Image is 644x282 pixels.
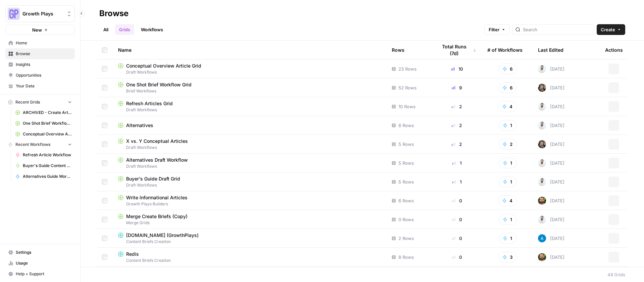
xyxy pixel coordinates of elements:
[118,122,381,129] a: Alternatives
[538,215,546,224] img: odyn83o5p1wan4k8cy2vh2ud1j9q
[597,24,625,35] button: Create
[498,82,517,93] button: 6
[118,88,381,94] span: Brief Workflows
[538,65,565,73] div: [DATE]
[126,251,139,257] span: Redis
[538,140,565,148] div: [DATE]
[118,251,381,264] a: RedisContent Briefs Creation
[23,131,72,137] span: Conceptual Overview Article Grid
[16,72,72,78] span: Opportunities
[538,121,546,129] img: odyn83o5p1wan4k8cy2vh2ud1j9q
[5,5,75,22] button: Workspace: Growth Plays
[118,257,381,264] span: Content Briefs Creation
[118,63,381,75] a: Conceptual Overview Article GridDraft Workflows
[498,158,517,168] button: 1
[5,81,75,91] a: Your Data
[118,100,381,113] a: Refresh Articles GridDraft Workflows
[398,178,414,185] span: 5 Rows
[126,122,153,129] span: Alternatives
[498,120,517,131] button: 1
[118,69,381,75] span: Draft Workflows
[498,101,517,112] button: 4
[498,214,517,225] button: 1
[498,195,517,206] button: 4
[126,100,173,107] span: Refresh Articles Grid
[601,26,615,33] span: Create
[437,235,477,242] div: 0
[118,107,381,113] span: Draft Workflows
[118,201,381,207] span: Growth Plays Builders
[23,152,72,158] span: Refresh Article Workflow
[12,160,75,171] a: Buyer's Guide Content Workflow - Gemini/[PERSON_NAME] Version
[118,41,381,59] div: Name
[398,84,417,91] span: 52 Rows
[8,8,20,20] img: Growth Plays Logo
[118,157,381,169] a: Alternatives Draft WorkflowDraft Workflows
[538,41,563,59] div: Last Edited
[392,41,405,59] div: Rows
[118,145,381,151] span: Draft Workflows
[498,252,517,263] button: 3
[5,97,75,107] button: Recent Grids
[538,197,565,205] div: [DATE]
[118,232,381,245] a: [DOMAIN_NAME] (GrowthPlays)Content Briefs Creation
[437,141,477,148] div: 2
[398,122,414,129] span: 6 Rows
[605,41,623,59] div: Actions
[126,232,199,239] span: [DOMAIN_NAME] (GrowthPlays)
[398,216,414,223] span: 0 Rows
[398,103,416,110] span: 10 Rows
[538,159,546,167] img: odyn83o5p1wan4k8cy2vh2ud1j9q
[32,27,42,33] span: New
[126,157,188,163] span: Alternatives Draft Workflow
[398,254,414,260] span: 8 Rows
[538,140,546,148] img: hdvq4edqhod41033j3abmrftx7xs
[126,81,192,88] span: One Shot Brief Workflow Grid
[118,194,381,207] a: Write Informational ArticlesGrowth Plays Builders
[607,271,625,278] div: 48 Grids
[398,235,414,242] span: 2 Rows
[538,178,565,186] div: [DATE]
[538,253,546,261] img: 7n9g0vcyosf9m799tx179q68c4d8
[118,138,381,151] a: X vs. Y Conceptual ArticlesDraft Workflows
[523,26,591,33] input: Search
[398,141,414,148] span: 5 Rows
[437,178,477,185] div: 1
[538,103,546,111] img: odyn83o5p1wan4k8cy2vh2ud1j9q
[115,24,134,35] a: Grids
[22,10,63,17] span: Growth Plays
[12,150,75,160] a: Refresh Article Workflow
[498,233,517,244] button: 1
[16,40,72,46] span: Home
[16,260,72,266] span: Usage
[12,107,75,118] a: ARCHIVED - Create Article Brief
[126,138,188,145] span: X vs. Y Conceptual Articles
[118,163,381,169] span: Draft Workflows
[484,24,510,35] button: Filter
[538,234,565,242] div: [DATE]
[538,84,565,92] div: [DATE]
[538,234,546,242] img: o3cqybgnmipr355j8nz4zpq1mc6x
[538,121,565,129] div: [DATE]
[5,48,75,59] a: Browse
[12,129,75,139] a: Conceptual Overview Article Grid
[23,120,72,126] span: One Shot Brief Workflow Grid
[437,216,477,223] div: 0
[398,160,414,166] span: 5 Rows
[16,51,72,57] span: Browse
[5,38,75,48] a: Home
[538,159,565,167] div: [DATE]
[437,122,477,129] div: 2
[15,142,50,148] span: Recent Workflows
[5,247,75,258] a: Settings
[126,213,187,220] span: Merge Create Briefs (Copy)
[437,103,477,110] div: 2
[126,194,187,201] span: Write Informational Articles
[5,258,75,269] a: Usage
[538,178,546,186] img: odyn83o5p1wan4k8cy2vh2ud1j9q
[118,220,381,226] span: Merge Grids
[498,176,517,187] button: 1
[398,66,417,72] span: 23 Rows
[99,24,112,35] a: All
[12,171,75,182] a: Alternatives Guide Workflow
